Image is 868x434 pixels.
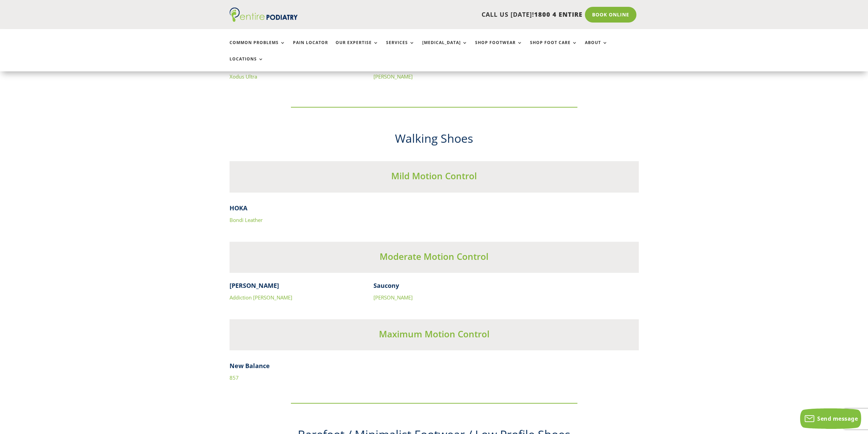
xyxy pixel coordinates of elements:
[230,362,639,374] h4: New Balance
[230,204,639,216] h4: HOKA
[585,7,636,23] a: Book Online
[230,73,257,80] a: Xodus Ultra
[324,10,583,19] p: CALL US [DATE]!
[530,40,577,55] a: Shop Foot Care
[230,281,351,293] h4: [PERSON_NAME]
[585,40,608,55] a: About
[230,57,264,71] a: Locations
[230,294,292,301] a: Addiction [PERSON_NAME]
[230,16,298,23] a: Entire Podiatry
[230,40,285,55] a: Common Problems
[422,40,468,55] a: [MEDICAL_DATA]
[475,40,523,55] a: Shop Footwear
[336,40,379,55] a: Our Expertise
[817,415,858,422] span: Send message
[230,374,239,381] a: 857
[230,170,639,185] h3: Mild Motion Control
[373,281,495,293] h4: Saucony
[230,130,639,150] h2: Walking Shoes
[800,408,861,429] button: Send message
[230,216,263,223] a: Bondi Leather
[230,328,639,344] h3: Maximum Motion Control
[373,294,413,301] a: [PERSON_NAME]
[373,73,413,80] a: [PERSON_NAME]
[293,40,328,55] a: Pain Locator
[230,250,639,266] h3: Moderate Motion Control
[534,10,583,18] span: 1800 4 ENTIRE
[230,8,298,22] img: logo (1)
[386,40,415,55] a: Services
